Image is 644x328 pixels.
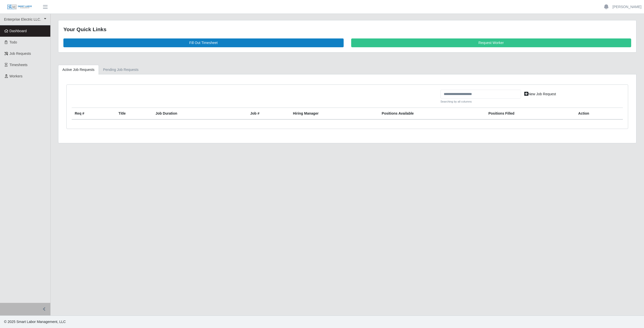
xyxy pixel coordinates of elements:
[613,4,641,10] a: [PERSON_NAME]
[290,108,379,120] th: Hiring Manager
[379,108,485,120] th: Positions Available
[4,320,66,324] span: © 2025 Smart Labor Management, LLC
[351,38,631,47] a: Request Worker
[99,65,143,75] a: Pending Job Requests
[440,100,521,104] small: Searching by all columns
[10,63,28,67] span: Timesheets
[521,90,559,99] a: New Job Request
[115,108,152,120] th: Title
[63,38,344,47] a: Fill Out Timesheet
[10,29,27,33] span: Dashboard
[72,108,115,120] th: Req #
[10,40,17,44] span: Todo
[10,52,31,56] span: Job Requests
[63,25,631,33] div: Your Quick Links
[152,108,230,120] th: Job Duration
[247,108,290,120] th: Job #
[10,74,23,78] span: Workers
[575,108,623,120] th: Action
[58,65,99,75] a: Active Job Requests
[7,4,32,10] img: SLM Logo
[485,108,575,120] th: Positions Filled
